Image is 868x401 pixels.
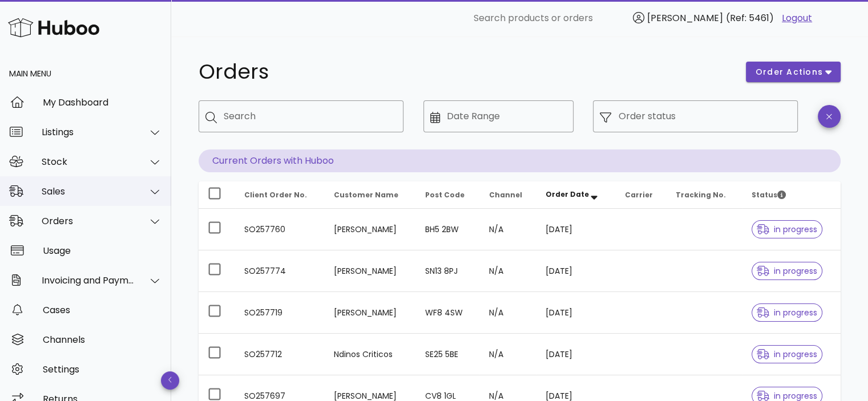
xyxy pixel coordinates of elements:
[757,267,817,275] span: in progress
[42,275,135,286] div: Invoicing and Payments
[546,189,589,199] span: Order Date
[425,190,465,200] span: Post Code
[42,156,135,167] div: Stock
[755,66,823,78] span: order actions
[43,305,162,315] div: Cases
[325,250,416,292] td: [PERSON_NAME]
[416,292,480,334] td: WF8 4SW
[479,209,536,250] td: N/A
[325,292,416,334] td: [PERSON_NAME]
[43,364,162,375] div: Settings
[757,309,817,317] span: in progress
[667,181,742,209] th: Tracking No.
[43,334,162,345] div: Channels
[479,181,536,209] th: Channel
[536,181,616,209] th: Order Date: Sorted descending. Activate to remove sorting.
[42,216,135,226] div: Orders
[742,181,841,209] th: Status
[536,292,616,334] td: [DATE]
[325,209,416,250] td: [PERSON_NAME]
[416,334,480,375] td: SE25 5BE
[325,181,416,209] th: Customer Name
[334,190,398,200] span: Customer Name
[752,190,786,200] span: Status
[757,225,817,233] span: in progress
[42,186,135,197] div: Sales
[647,11,723,25] span: [PERSON_NAME]
[726,11,774,25] span: (Ref: 5461)
[676,190,726,200] span: Tracking No.
[479,292,536,334] td: N/A
[746,62,841,82] button: order actions
[536,334,616,375] td: [DATE]
[416,250,480,292] td: SN13 8PJ
[416,181,480,209] th: Post Code
[43,245,162,256] div: Usage
[536,209,616,250] td: [DATE]
[488,190,522,200] span: Channel
[782,11,812,25] a: Logout
[199,149,841,172] p: Current Orders with Huboo
[235,181,325,209] th: Client Order No.
[235,250,325,292] td: SO257774
[8,15,99,40] img: Huboo Logo
[757,392,817,400] span: in progress
[479,250,536,292] td: N/A
[235,292,325,334] td: SO257719
[235,334,325,375] td: SO257712
[235,209,325,250] td: SO257760
[536,250,616,292] td: [DATE]
[43,97,162,108] div: My Dashboard
[625,190,653,200] span: Carrier
[616,181,667,209] th: Carrier
[325,334,416,375] td: Ndinos Criticos
[244,190,307,200] span: Client Order No.
[42,127,135,137] div: Listings
[199,62,732,82] h1: Orders
[479,334,536,375] td: N/A
[416,209,480,250] td: BH5 2BW
[757,350,817,358] span: in progress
